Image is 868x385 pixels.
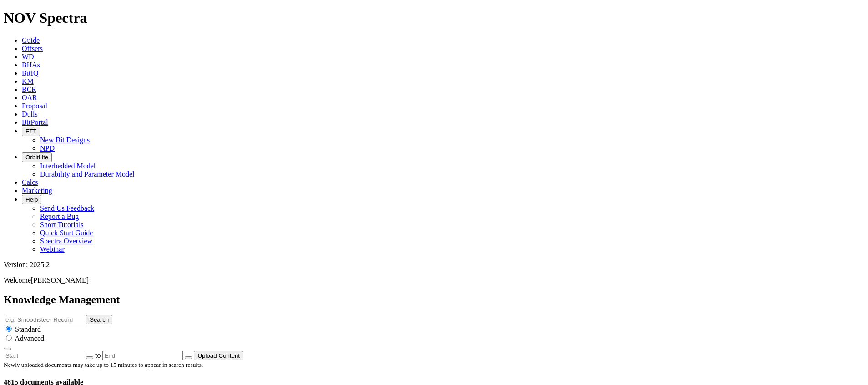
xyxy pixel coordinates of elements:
a: Send Us Feedback [40,204,94,212]
a: BCR [22,86,36,93]
a: Guide [22,36,40,44]
a: Dulls [22,110,38,118]
button: Search [86,315,112,324]
a: KM [22,77,34,85]
a: BHAs [22,61,40,69]
a: WD [22,53,34,61]
a: Proposal [22,102,47,110]
a: Marketing [22,187,52,194]
button: OrbitLite [22,152,52,162]
a: Interbedded Model [40,162,96,170]
input: End [102,351,183,360]
a: Durability and Parameter Model [40,170,135,178]
a: BitIQ [22,69,38,77]
a: OAR [22,94,37,101]
p: Welcome [4,276,864,284]
a: Calcs [22,178,38,186]
a: Short Tutorials [40,221,84,228]
a: Webinar [40,245,65,253]
input: e.g. Smoothsteer Record [4,315,84,324]
div: Version: 2025.2 [4,261,864,269]
small: Newly uploaded documents may take up to 15 minutes to appear in search results. [4,361,203,368]
button: Upload Content [194,351,243,360]
a: Spectra Overview [40,237,92,245]
span: Advanced [15,334,44,342]
button: Help [22,195,41,204]
a: Quick Start Guide [40,229,93,237]
a: BitPortal [22,118,48,126]
button: FTT [22,127,40,136]
span: [PERSON_NAME] [31,276,89,284]
a: Offsets [22,45,43,52]
a: NPD [40,144,55,152]
span: Help [25,196,38,203]
span: FTT [25,128,36,135]
span: to [95,351,101,359]
a: New Bit Designs [40,136,90,144]
span: Standard [15,325,41,333]
span: OrbitLite [25,154,48,161]
h1: NOV Spectra [4,10,864,26]
a: Report a Bug [40,213,79,220]
input: Start [4,351,84,360]
h2: Knowledge Management [4,294,864,306]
